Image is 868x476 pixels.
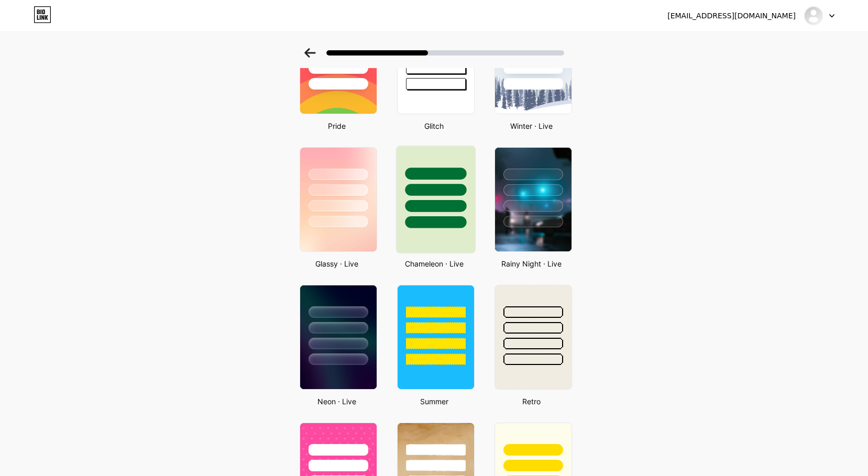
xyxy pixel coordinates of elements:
div: Winter · Live [491,120,572,131]
div: Neon · Live [296,396,377,407]
div: Retro [491,396,572,407]
div: Glitch [394,120,475,131]
img: natureonloy [804,6,823,26]
div: Rainy Night · Live [491,258,572,269]
div: Chameleon · Live [394,258,475,269]
div: [EMAIL_ADDRESS][DOMAIN_NAME] [667,10,796,21]
div: Summer [394,396,475,407]
div: Glassy · Live [296,258,377,269]
div: Pride [296,120,377,131]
